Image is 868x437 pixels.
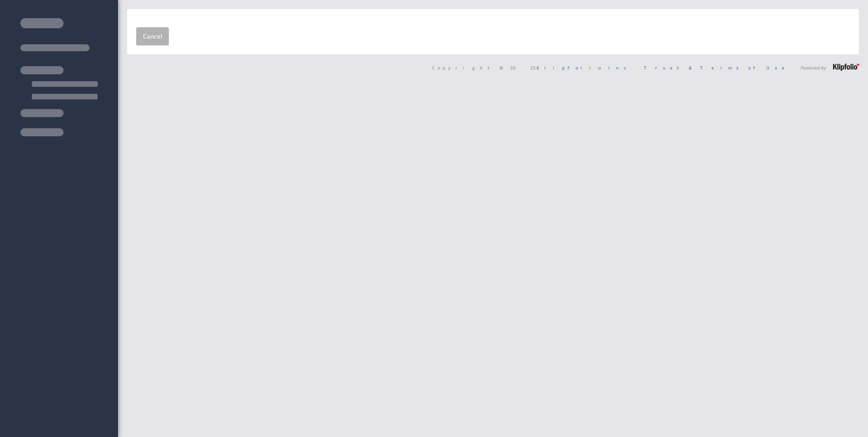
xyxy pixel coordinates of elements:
span: Copyright © 2025 [432,65,634,70]
a: Cancel [136,27,169,45]
img: logo-footer.png [833,64,859,71]
span: Powered by [800,65,826,70]
a: Trust & Terms of Use [644,65,791,71]
a: Klipfolio Inc. [537,65,634,71]
img: skeleton-sidenav.svg [20,18,98,136]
